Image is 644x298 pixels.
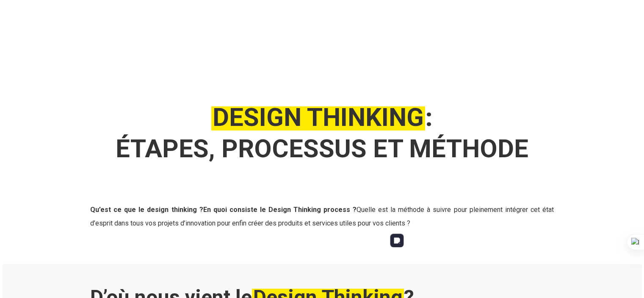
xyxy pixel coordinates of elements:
[211,102,425,132] em: DESIGN THINKING
[116,134,528,164] strong: ÉTAPES, PROCESSUS ET MÉTHODE
[90,206,554,227] span: Quelle est la méthode à suivre pour pleinement intégrer cet état d’esprit dans tous vos projets d...
[211,102,433,132] strong: :
[90,206,357,214] strong: En quoi consiste le Design Thinking process ?
[90,206,203,214] span: Qu’est ce que le design thinking ?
